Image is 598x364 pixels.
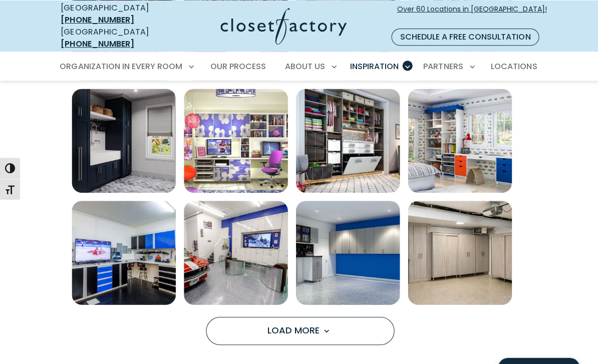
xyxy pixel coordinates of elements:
a: Open inspiration gallery to preview enlarged image [183,88,287,192]
a: Schedule a Free Consultation [390,28,537,45]
span: Locations [489,60,535,72]
img: Man cave & garage combination with open shelving unit, slatwall tool storage, high gloss dual-ton... [72,200,175,303]
a: Open inspiration gallery to preview enlarged image [295,88,399,192]
a: Open inspiration gallery to preview enlarged image [72,200,175,303]
span: Load More [266,322,332,335]
button: Load more inspiration gallery images [205,315,393,343]
div: [GEOGRAPHIC_DATA] [61,26,170,50]
a: [PHONE_NUMBER] [61,38,134,49]
div: [GEOGRAPHIC_DATA] [61,2,170,26]
img: Closet system with built-in changing station and pull-down hampers. [295,88,399,192]
span: Over 60 Locations in [GEOGRAPHIC_DATA]! [396,4,545,25]
img: Closet Factory Logo [220,8,346,44]
a: Open inspiration gallery to preview enlarged image [407,200,510,303]
img: Garage cabinetry with sliding doors and workstation drawers on wheels for easy mobility. [407,200,510,303]
a: Open inspiration gallery to preview enlarged image [295,200,399,303]
span: About Us [284,60,324,72]
a: [PHONE_NUMBER] [61,14,134,25]
img: Red, white, and blue melamine built in cabinetry with built-in desk. [407,88,510,192]
a: Open inspiration gallery to preview enlarged image [183,200,287,303]
span: Our Process [209,60,265,72]
a: Open inspiration gallery to preview enlarged image [72,88,175,192]
a: Open inspiration gallery to preview enlarged image [407,88,510,192]
img: Grey high-gloss upper cabinetry with black slatwall organizer and accent glass-front doors. [295,200,399,303]
span: Organization in Every Room [60,60,182,72]
span: Inspiration [349,60,397,72]
nav: Primary Menu [53,52,545,80]
span: Partners [422,60,462,72]
img: High-gloss white garage storage cabinetry with integrated TV mount. [183,200,287,303]
img: Full height cabinetry with built-in laundry sink and open shelving for woven baskets. [72,88,175,192]
img: Corner desk and custom built in shelving for kids bedroom [183,88,287,192]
